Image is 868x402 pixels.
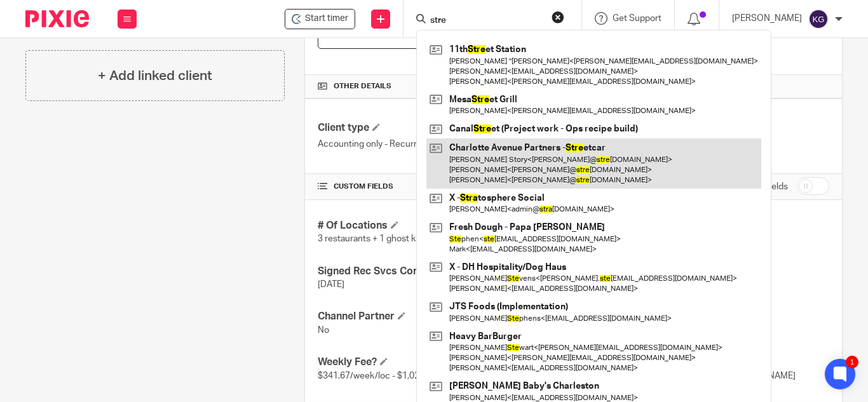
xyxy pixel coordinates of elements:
h4: Client type [318,121,573,135]
p: [PERSON_NAME] [732,12,802,25]
img: svg%3E [808,9,829,29]
h4: + Add linked client [98,66,212,86]
h4: Signed Rec Svcs Contract [318,265,573,278]
span: $341.67/week/loc - $1,025 total/week [318,372,468,380]
div: 1 [846,356,858,368]
input: Search [429,15,543,27]
span: Other details [334,81,391,91]
span: 3 restaurants + 1 ghost kitch + commissary [318,234,488,243]
h4: Weekly Fee? [318,356,573,369]
span: Get Support [613,14,661,23]
span: No [318,326,329,335]
img: Pixie [25,10,89,27]
span: [DATE] [318,280,344,289]
h4: # Of Locations [318,219,573,232]
p: Accounting only - Recurring [318,138,573,151]
h4: CUSTOM FIELDS [318,182,573,192]
div: Cachapas Y Mas / Titi's Empanadas [285,9,355,29]
span: Start timer [305,12,348,25]
button: Clear [552,11,564,23]
h4: Channel Partner [318,310,573,323]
